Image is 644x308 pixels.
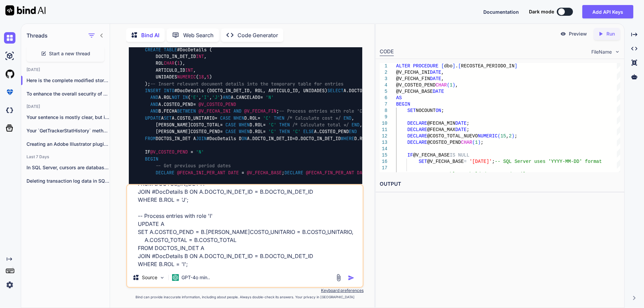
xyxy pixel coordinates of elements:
img: chat [4,32,15,44]
img: settings [4,279,15,291]
span: /* Calculate total */ [292,122,349,128]
span: 'J' [212,95,220,101]
span: CASE [225,122,236,128]
span: @V_FECHA_INI [396,70,430,75]
span: 5 [207,74,209,80]
span: AND [150,95,158,101]
img: GPT-4o mini [172,274,179,281]
span: NOT [172,95,180,101]
h1: Threads [26,32,48,40]
span: ; [441,108,444,113]
span: AS [396,95,402,101]
span: ; [467,121,469,126]
span: [ [458,63,461,69]
span: FileName [591,49,612,55]
img: Pick Models [159,275,165,281]
span: RECOSTEA_PERIODO_IN [461,63,515,69]
span: -- SQL Server uses 'YYYY-MM-DD' format [495,159,602,164]
span: = [220,122,223,128]
span: UPDATE [145,115,161,121]
img: darkCloudIdeIcon [4,105,15,116]
span: ) [478,140,480,145]
span: , [441,70,444,75]
span: INSERT INTO [145,87,174,94]
span: THEN [274,115,284,121]
span: NUMERIC [478,133,497,139]
span: NULL [458,152,470,158]
span: , [455,82,458,88]
img: premium [4,86,15,98]
span: @FECHA_MAX [427,127,455,132]
span: 'C' [268,129,276,135]
span: AND [233,108,241,114]
img: ai-studio [4,50,15,62]
span: SET [419,159,427,164]
span: 'C' [268,122,276,128]
span: AND [223,95,231,101]
span: ELSE [303,129,314,135]
span: ( [447,82,449,88]
span: THEN [279,129,290,135]
span: DATE [433,89,444,94]
span: , [441,76,444,81]
span: JOIN [196,135,207,141]
span: SELECT [327,87,343,94]
span: 'I' [201,95,209,101]
span: INT [185,67,193,73]
span: @V_FECHA_INI [199,108,231,114]
span: NUMERIC [177,74,196,80]
span: SET [407,108,416,113]
span: DATE [357,170,368,176]
p: Your `GetTrackerStatHistory` method is functional, but there... [26,127,110,134]
span: -- Get previous period dates [156,163,231,169]
textarea: you did the wrong, see the below -- Process entries with role 'J' UPDATE A SET A.COSTEO_PEND = B.... [127,185,363,268]
span: DECLARE [156,170,174,176]
p: Web Search [183,31,214,39]
span: @COSTO_TOTAL_NUEVO [427,133,478,139]
span: DATE [455,121,467,126]
span: = [215,115,217,121]
img: preview [560,31,566,37]
span: WHEN [239,129,250,135]
span: @COSTEO_PEND [427,140,461,145]
span: ) [452,82,455,88]
span: CASE [225,129,236,135]
span: = [292,135,295,141]
div: 8 [380,108,387,114]
span: 'N' [266,95,274,101]
span: = [191,149,193,155]
div: 1 [380,63,387,69]
span: CASE [220,115,231,121]
span: = [220,129,223,135]
span: = [263,122,266,128]
h2: [DATE] [21,67,110,72]
span: WHERE [341,135,354,141]
img: Bind AI [5,5,46,15]
img: chevron down [614,49,620,55]
span: INT [196,53,204,59]
span: BEGIN [396,102,410,107]
span: 'N' [196,149,204,155]
span: ON [241,135,247,141]
span: ON [435,108,441,113]
span: CHAR [164,60,174,66]
span: 'C' [263,115,271,121]
span: @V_COSTEO_PEND [199,101,236,107]
span: 'C' [292,129,301,135]
p: Bind AI [141,31,159,39]
span: WHEN [233,115,244,121]
span: [ [441,63,444,69]
span: Dark mode [529,8,554,15]
p: In SQL Server, cursors are database objects... [26,164,110,171]
div: 18 [380,171,387,178]
span: DECLARE [284,170,303,176]
span: IS [449,152,455,158]
span: = [263,129,266,135]
button: Add API Keys [582,5,633,18]
span: @FECHA_MIN [427,121,455,126]
p: Source [142,274,157,281]
button: Documentation [483,8,519,15]
span: = [241,170,244,176]
span: = [193,101,196,107]
p: Run [606,30,615,37]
